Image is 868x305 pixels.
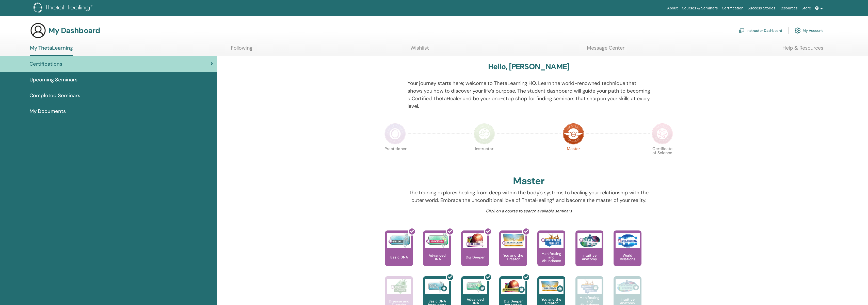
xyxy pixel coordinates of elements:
[616,233,640,248] img: World Relations
[577,233,602,248] img: Intuitive Anatomy
[29,92,80,99] span: Completed Seminars
[463,233,487,248] img: Dig Deeper
[488,62,569,71] h3: Hello, [PERSON_NAME]
[408,208,650,214] p: Click on a course to search available seminars
[423,230,451,276] a: Advanced DNA Advanced DNA
[782,45,823,55] a: Help & Resources
[587,45,624,55] a: Message Center
[385,230,413,276] a: Basic DNA Basic DNA
[463,279,487,294] img: Advanced DNA Instructors
[408,79,650,110] p: Your journey starts here; welcome to ThetaLearning HQ. Learn the world-renowned technique that sh...
[474,147,495,168] p: Instructor
[30,45,73,56] a: My ThetaLearning
[777,4,800,13] a: Resources
[499,254,527,261] p: You and the Creator
[513,175,544,187] h2: Master
[616,279,640,294] img: Intuitive Anatomy Instructors
[652,123,673,144] img: Certificate of Science
[29,107,66,115] span: My Documents
[423,254,451,261] p: Advanced DNA
[387,233,411,248] img: Basic DNA
[384,123,406,144] img: Practitioner
[614,254,641,261] p: World Relations
[720,4,745,13] a: Certification
[384,147,406,168] p: Practitioner
[408,189,650,204] p: The training explores healing from deep within the body's systems to healing your relationship wi...
[665,4,680,13] a: About
[563,147,584,168] p: Master
[29,60,62,68] span: Certifications
[795,25,823,36] a: My Account
[680,4,720,13] a: Courses & Seminars
[577,279,602,294] img: Manifesting and Abundance Instructors
[539,279,564,294] img: You and the Creator Instructors
[539,233,564,248] img: Manifesting and Abundance
[738,28,745,33] img: chalkboard-teacher.svg
[501,279,525,294] img: Dig Deeper Instructors
[795,26,801,35] img: cog.svg
[410,45,429,55] a: Wishlist
[425,233,449,248] img: Advanced DNA
[29,76,77,83] span: Upcoming Seminars
[614,230,641,276] a: World Relations World Relations
[537,230,565,276] a: Manifesting and Abundance Manifesting and Abundance
[746,4,777,13] a: Success Stories
[537,252,565,263] p: Manifesting and Abundance
[425,279,449,294] img: Basic DNA Instructors
[48,26,100,35] h3: My Dashboard
[738,25,782,36] a: Instructor Dashboard
[501,233,525,247] img: You and the Creator
[474,123,495,144] img: Instructor
[34,3,94,14] img: logo.png
[499,230,527,276] a: You and the Creator You and the Creator
[575,230,603,276] a: Intuitive Anatomy Intuitive Anatomy
[563,123,584,144] img: Master
[387,279,411,294] img: Disease and Disorder
[464,255,487,259] p: Dig Deeper
[461,230,489,276] a: Dig Deeper Dig Deeper
[575,254,603,261] p: Intuitive Anatomy
[231,45,252,55] a: Following
[800,4,813,13] a: Store
[652,147,673,168] p: Certificate of Science
[30,22,46,39] img: generic-user-icon.jpg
